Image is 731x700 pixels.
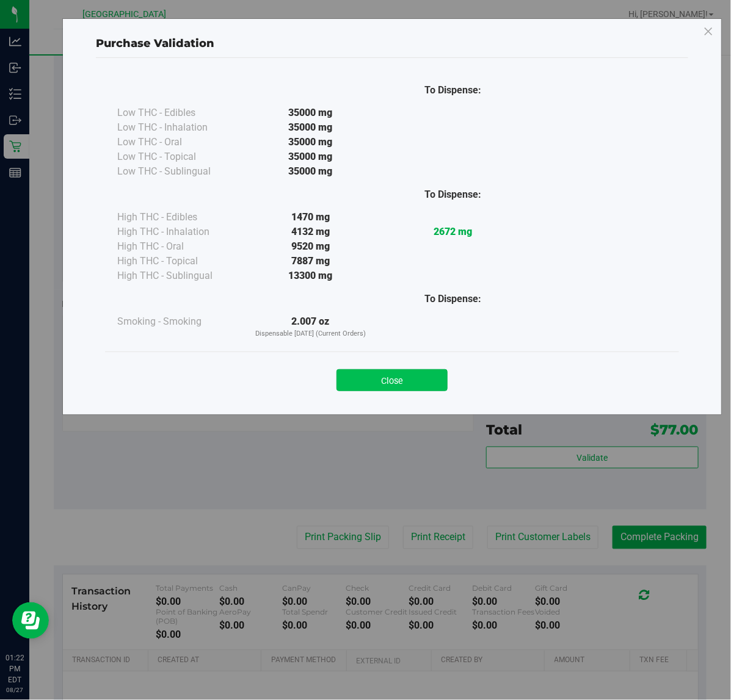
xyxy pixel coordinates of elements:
[239,225,382,239] div: 4132 mg
[382,187,524,202] div: To Dispense:
[239,314,382,339] div: 2.007 oz
[239,210,382,225] div: 1470 mg
[117,254,239,269] div: High THC - Topical
[239,150,382,164] div: 35000 mg
[382,83,524,98] div: To Dispense:
[117,269,239,283] div: High THC - Sublingual
[117,164,239,179] div: Low THC - Sublingual
[239,269,382,283] div: 13300 mg
[239,329,382,339] p: Dispensable [DATE] (Current Orders)
[117,239,239,254] div: High THC - Oral
[117,150,239,164] div: Low THC - Topical
[239,239,382,254] div: 9520 mg
[382,292,524,306] div: To Dispense:
[239,135,382,150] div: 35000 mg
[12,602,49,639] iframe: Resource center
[117,210,239,225] div: High THC - Edibles
[117,314,239,329] div: Smoking - Smoking
[336,369,448,391] button: Close
[96,37,214,50] span: Purchase Validation
[117,120,239,135] div: Low THC - Inhalation
[117,106,239,120] div: Low THC - Edibles
[239,254,382,269] div: 7887 mg
[239,164,382,179] div: 35000 mg
[239,120,382,135] div: 35000 mg
[434,226,472,237] strong: 2672 mg
[239,106,382,120] div: 35000 mg
[117,225,239,239] div: High THC - Inhalation
[117,135,239,150] div: Low THC - Oral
